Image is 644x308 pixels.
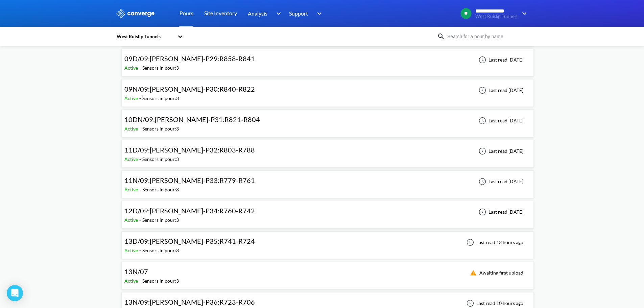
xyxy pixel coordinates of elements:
span: 13D/09:[PERSON_NAME]-P35:R741-R724 [124,237,255,245]
div: Sensors in pour: 3 [142,64,179,72]
img: downArrow.svg [272,9,283,18]
span: 09N/09:[PERSON_NAME]-P30:R840-R822 [124,85,255,93]
div: Sensors in pour: 3 [142,216,179,224]
img: downArrow.svg [518,9,528,18]
div: Last read [DATE] [475,56,525,64]
div: Sensors in pour: 3 [142,156,179,163]
span: 13N/09:[PERSON_NAME]-P36:R723-R706 [124,298,255,306]
img: downArrow.svg [313,9,324,18]
a: 09D/09:[PERSON_NAME]-P29:R858-R841Active-Sensors in pour:3Last read [DATE] [121,56,534,62]
div: Last read 13 hours ago [463,238,525,246]
div: Last read [DATE] [475,208,525,216]
span: 10DN/09:[PERSON_NAME]-P31:R821-R804 [124,115,260,123]
a: 11D/09:[PERSON_NAME]-P32:R803-R788Active-Sensors in pour:3Last read [DATE] [121,148,534,153]
div: Sensors in pour: 3 [142,125,179,133]
div: West Ruislip Tunnels [116,33,174,40]
span: - [139,187,142,192]
div: Last read [DATE] [475,86,525,94]
div: Last read [DATE] [475,147,525,155]
div: Sensors in pour: 3 [142,247,179,254]
span: - [139,247,142,253]
span: Active [124,217,139,223]
div: Awaiting first upload [466,269,525,277]
span: 11D/09:[PERSON_NAME]-P32:R803-R788 [124,146,255,154]
span: - [139,278,142,284]
div: Last read [DATE] [475,117,525,125]
div: Sensors in pour: 3 [142,95,179,102]
span: Analysis [248,9,267,18]
span: - [139,95,142,101]
span: 12D/09:[PERSON_NAME]-P34:R760-R742 [124,207,255,215]
span: Active [124,247,139,253]
img: icon-search.svg [437,32,445,41]
a: 13D/09:[PERSON_NAME]-P35:R741-R724Active-Sensors in pour:3Last read 13 hours ago [121,239,534,245]
span: Active [124,278,139,284]
span: Support [289,9,308,18]
a: 13N/07Active-Sensors in pour:3Awaiting first upload [121,269,534,275]
span: - [139,126,142,132]
input: Search for a pour by name [445,33,527,40]
span: West Ruislip Tunnels [475,14,518,19]
span: Active [124,95,139,101]
a: 12D/09:[PERSON_NAME]-P34:R760-R742Active-Sensors in pour:3Last read [DATE] [121,209,534,214]
span: - [139,65,142,71]
span: Active [124,65,139,71]
span: - [139,156,142,162]
span: Active [124,187,139,192]
span: Active [124,156,139,162]
img: logo_ewhite.svg [116,9,155,18]
div: Open Intercom Messenger [7,285,23,301]
span: 13N/07 [124,267,148,276]
a: 11N/09:[PERSON_NAME]-P33:R779-R761Active-Sensors in pour:3Last read [DATE] [121,178,534,184]
span: - [139,217,142,223]
a: 13N/09:[PERSON_NAME]-P36:R723-R706Active-Sensors in pour:3Last read 10 hours ago [121,300,534,306]
div: Sensors in pour: 3 [142,277,179,285]
span: Active [124,126,139,132]
div: Sensors in pour: 3 [142,186,179,193]
a: 09N/09:[PERSON_NAME]-P30:R840-R822Active-Sensors in pour:3Last read [DATE] [121,87,534,93]
span: 11N/09:[PERSON_NAME]-P33:R779-R761 [124,176,255,184]
div: Last read [DATE] [475,177,525,186]
span: 09D/09:[PERSON_NAME]-P29:R858-R841 [124,54,255,63]
a: 10DN/09:[PERSON_NAME]-P31:R821-R804Active-Sensors in pour:3Last read [DATE] [121,117,534,123]
div: Last read 10 hours ago [463,299,525,307]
